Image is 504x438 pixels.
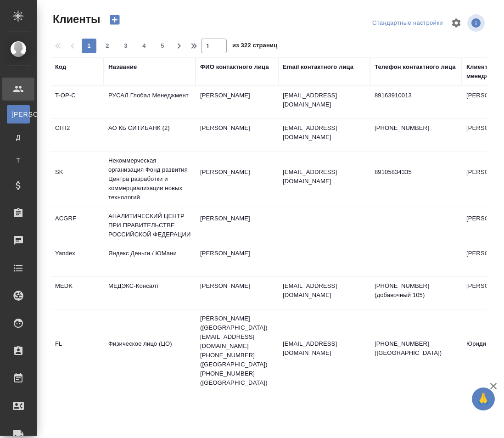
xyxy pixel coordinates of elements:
td: T-OP-C [50,86,104,118]
span: 3 [118,41,133,51]
td: [PERSON_NAME] [196,163,278,195]
p: [EMAIL_ADDRESS][DOMAIN_NAME] [283,281,365,300]
p: [PHONE_NUMBER] ([GEOGRAPHIC_DATA]) [375,339,457,358]
button: 🙏 [472,387,495,410]
p: 89105834335 [375,168,457,177]
span: Настроить таблицу [445,12,467,34]
td: MEDK [50,277,104,309]
td: РУСАЛ Глобал Менеджмент [104,86,196,118]
td: FL [50,335,104,367]
p: [PHONE_NUMBER] (добавочный 105) [375,281,457,300]
td: SK [50,163,104,195]
span: Посмотреть информацию [467,14,487,32]
span: 4 [137,41,151,51]
td: АНАЛИТИЧЕСКИЙ ЦЕНТР ПРИ ПРАВИТЕЛЬСТВЕ РОССИЙСКОЙ ФЕДЕРАЦИИ [104,207,196,244]
a: [PERSON_NAME] [7,105,30,124]
span: 5 [155,41,170,51]
td: Yandex [50,244,104,276]
td: [PERSON_NAME] [196,119,278,151]
p: 89163910013 [375,91,457,100]
td: АО КБ СИТИБАНК (2) [104,119,196,151]
div: Телефон контактного лица [375,62,456,72]
span: из 322 страниц [232,40,277,53]
td: CITI2 [50,119,104,151]
p: [EMAIL_ADDRESS][DOMAIN_NAME] [283,91,365,109]
p: [EMAIL_ADDRESS][DOMAIN_NAME] [283,339,365,358]
span: 2 [100,41,115,51]
button: Создать [104,12,126,28]
span: Т [11,156,25,165]
span: Клиенты [50,12,100,27]
td: ACGRF [50,209,104,241]
span: [PERSON_NAME] [11,110,25,119]
div: Название [108,62,137,72]
a: Т [7,151,30,169]
td: [PERSON_NAME] ([GEOGRAPHIC_DATA]) [EMAIL_ADDRESS][DOMAIN_NAME] [PHONE_NUMBER] ([GEOGRAPHIC_DATA])... [196,309,278,392]
td: МЕДЭКС-Консалт [104,277,196,309]
p: [PHONE_NUMBER] [375,124,457,133]
div: split button [370,16,445,30]
p: [EMAIL_ADDRESS][DOMAIN_NAME] [283,124,365,142]
button: 5 [155,39,170,53]
button: 2 [100,39,115,53]
td: Физическое лицо (ЦО) [104,335,196,367]
div: Код [55,62,66,72]
p: [EMAIL_ADDRESS][DOMAIN_NAME] [283,168,365,186]
span: 🙏 [476,389,491,409]
td: [PERSON_NAME] [196,86,278,118]
td: [PERSON_NAME] [196,244,278,276]
div: Email контактного лица [283,62,353,72]
button: 4 [137,39,151,53]
button: 3 [118,39,133,53]
td: [PERSON_NAME] [196,277,278,309]
span: Д [11,133,25,142]
td: Яндекс Деньги / ЮМани [104,244,196,276]
td: Некоммерческая организация Фонд развития Центра разработки и коммерциализации новых технологий [104,152,196,207]
td: [PERSON_NAME] [196,209,278,241]
a: Д [7,128,30,146]
div: ФИО контактного лица [200,62,269,72]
